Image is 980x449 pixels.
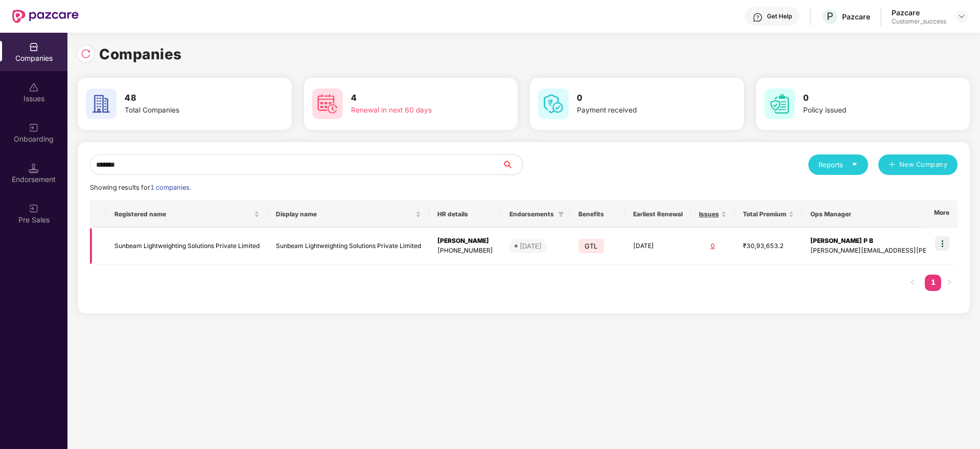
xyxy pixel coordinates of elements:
div: Pazcare [842,12,870,21]
img: svg+xml;base64,PHN2ZyBpZD0iQ29tcGFuaWVzIiB4bWxucz0iaHR0cDovL3d3dy53My5vcmcvMjAwMC9zdmciIHdpZHRoPS... [29,42,39,52]
span: left [909,279,916,285]
button: plusNew Company [878,154,958,175]
h3: 0 [577,92,706,105]
div: [PERSON_NAME] [437,236,493,246]
img: svg+xml;base64,PHN2ZyBpZD0iRHJvcGRvd24tMzJ4MzIiIHhtbG5zPSJodHRwOi8vd3d3LnczLm9yZy8yMDAwL3N2ZyIgd2... [958,12,966,20]
div: Renewal in next 60 days [351,105,480,116]
li: Next Page [941,275,958,291]
li: 1 [925,275,941,291]
span: caret-down [851,161,858,168]
img: svg+xml;base64,PHN2ZyBpZD0iUmVsb2FkLTMyeDMyIiB4bWxucz0iaHR0cDovL3d3dy53My5vcmcvMjAwMC9zdmciIHdpZH... [81,49,91,59]
span: plus [889,161,895,169]
span: search [502,161,523,169]
td: [DATE] [625,228,691,264]
img: icon [935,236,949,251]
img: svg+xml;base64,PHN2ZyB3aWR0aD0iMTQuNSIgaGVpZ2h0PSIxNC41IiB2aWV3Qm94PSIwIDAgMTYgMTYiIGZpbGw9Im5vbm... [29,163,39,173]
div: 0 [699,241,727,251]
div: Customer_success [892,17,946,26]
a: 1 [925,275,941,290]
h3: 48 [125,92,253,105]
h3: 4 [351,92,480,105]
img: svg+xml;base64,PHN2ZyB4bWxucz0iaHR0cDovL3d3dy53My5vcmcvMjAwMC9zdmciIHdpZHRoPSI2MCIgaGVpZ2h0PSI2MC... [538,88,569,119]
div: ₹30,93,653.2 [743,241,794,251]
span: Endorsements [509,210,554,218]
th: Total Premium [735,200,802,228]
div: Total Companies [125,105,253,116]
img: svg+xml;base64,PHN2ZyB3aWR0aD0iMjAiIGhlaWdodD0iMjAiIHZpZXdCb3g9IjAgMCAyMCAyMCIgZmlsbD0ibm9uZSIgeG... [29,123,39,133]
th: Issues [691,200,735,228]
span: Registered name [114,210,252,218]
td: Sunbeam Lightweighting Solutions Private Limited [106,228,268,264]
button: search [502,154,523,175]
img: svg+xml;base64,PHN2ZyBpZD0iSGVscC0zMngzMiIgeG1sbnM9Imh0dHA6Ly93d3cudzMub3JnLzIwMDAvc3ZnIiB3aWR0aD... [753,12,763,23]
span: Showing results for [90,184,191,191]
th: Registered name [106,200,268,228]
div: Pazcare [892,8,946,17]
div: [PHONE_NUMBER] [437,246,493,256]
span: Total Premium [743,210,786,218]
span: GTL [578,239,604,253]
th: HR details [429,200,501,228]
th: Benefits [570,200,625,228]
span: Issues [699,210,719,218]
div: Get Help [767,12,792,20]
img: svg+xml;base64,PHN2ZyBpZD0iSXNzdWVzX2Rpc2FibGVkIiB4bWxucz0iaHR0cDovL3d3dy53My5vcmcvMjAwMC9zdmciIH... [29,82,39,93]
img: svg+xml;base64,PHN2ZyB4bWxucz0iaHR0cDovL3d3dy53My5vcmcvMjAwMC9zdmciIHdpZHRoPSI2MCIgaGVpZ2h0PSI2MC... [764,88,795,119]
span: filter [556,208,566,220]
span: P [827,10,833,23]
h1: Companies [99,43,182,65]
th: Earliest Renewal [625,200,691,228]
th: Display name [268,200,429,228]
span: 1 companies. [150,184,191,191]
span: filter [558,211,564,217]
div: Reports [819,160,858,170]
button: right [941,275,958,291]
img: svg+xml;base64,PHN2ZyB3aWR0aD0iMjAiIGhlaWdodD0iMjAiIHZpZXdCb3g9IjAgMCAyMCAyMCIgZmlsbD0ibm9uZSIgeG... [29,204,39,214]
img: svg+xml;base64,PHN2ZyB4bWxucz0iaHR0cDovL3d3dy53My5vcmcvMjAwMC9zdmciIHdpZHRoPSI2MCIgaGVpZ2h0PSI2MC... [86,88,116,119]
div: Payment received [577,105,706,116]
button: left [904,275,921,291]
div: [DATE] [520,241,542,251]
img: New Pazcare Logo [12,10,79,23]
span: Display name [276,210,413,218]
th: More [926,200,958,228]
img: svg+xml;base64,PHN2ZyB4bWxucz0iaHR0cDovL3d3dy53My5vcmcvMjAwMC9zdmciIHdpZHRoPSI2MCIgaGVpZ2h0PSI2MC... [312,88,343,119]
span: New Company [899,160,948,170]
li: Previous Page [904,275,921,291]
div: Policy issued [803,105,932,116]
span: right [946,279,952,285]
td: Sunbeam Lightweighting Solutions Private Limited [268,228,429,264]
h3: 0 [803,92,932,105]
